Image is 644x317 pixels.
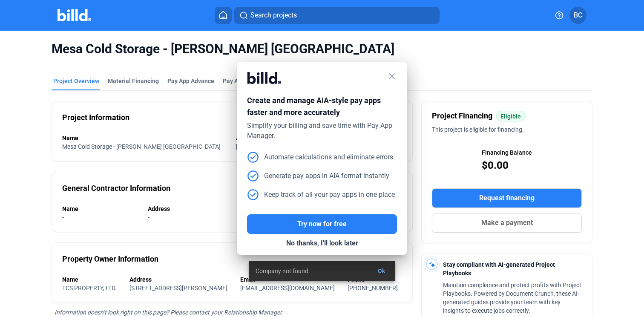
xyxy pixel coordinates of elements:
button: Ok [371,263,392,279]
div: Material Financing [108,77,159,85]
button: No thanks, I'll look later [247,234,397,253]
div: Project Information [62,112,129,124]
mat-chip: Eligible [496,111,526,121]
span: Financing Balance [482,148,532,157]
span: Company not found. [256,267,310,275]
span: Project Financing [432,110,492,122]
button: Try now for free [247,214,397,234]
div: Address [148,205,231,213]
div: Name [62,205,139,213]
div: Name [62,275,121,284]
div: Create and manage AIA-style pay apps faster and more accurately [247,95,397,121]
span: Make a payment [481,218,533,228]
span: - [62,214,64,221]
span: Pay App Manager [223,77,270,85]
div: Pay App Advance [167,77,214,85]
span: - [148,214,149,221]
div: Name [62,134,227,142]
div: Keep track of all your pay apps in one place [247,189,395,201]
span: Stay compliant with AI-generated Project Playbooks [443,261,555,277]
div: Automate calculations and eliminate errors [247,151,393,163]
mat-icon: close [387,71,397,81]
div: Address [236,134,341,142]
span: Information doesn’t look right on this page? Please contact your Relationship Manager. [55,309,283,316]
span: Search projects [250,10,297,20]
span: This project is eligible for financing. [432,126,524,133]
span: Maintain compliance and protect profits with Project Playbooks. Powered by Document Crunch, these... [443,282,581,314]
div: Property Owner Information [62,253,158,265]
span: Mesa Cold Storage - [PERSON_NAME] [GEOGRAPHIC_DATA] [52,41,592,57]
span: BC [574,10,582,20]
div: Address [129,275,232,284]
span: Request financing [479,193,535,203]
div: Generate pay apps in AIA format instantly [247,170,389,182]
span: Ok [378,268,385,274]
div: Project Overview [53,77,99,85]
span: TCS PROPERTY, LTD. [62,285,117,291]
span: [STREET_ADDRESS][PERSON_NAME] [129,285,227,291]
img: Billd Company Logo [57,9,91,21]
div: General Contractor Information [62,182,170,194]
span: Mesa Cold Storage - [PERSON_NAME] [GEOGRAPHIC_DATA] [62,143,221,150]
span: [STREET_ADDRESS][PERSON_NAME] [236,143,334,150]
div: Simplify your billing and save time with Pay App Manager. [247,121,397,141]
span: $0.00 [482,158,509,172]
